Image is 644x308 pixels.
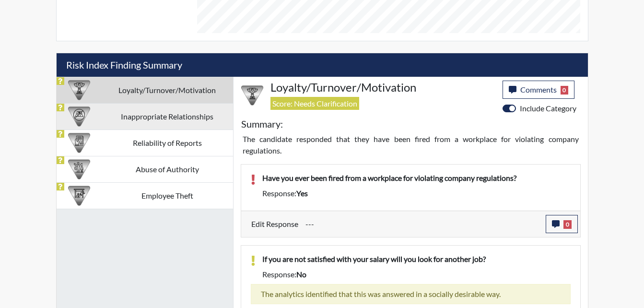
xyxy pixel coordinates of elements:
p: The candidate responded that they have been fired from a workplace for violating company regulati... [243,133,579,156]
img: CATEGORY%20ICON-17.40ef8247.png [241,84,263,107]
div: Update the test taker's response, the change might impact the score [298,215,546,233]
button: 0 [546,215,578,233]
h5: Risk Index Finding Summary [57,53,588,77]
span: 0 [561,86,569,95]
img: CATEGORY%20ICON-07.58b65e52.png [68,185,90,207]
label: Include Category [520,103,576,114]
div: The analytics identified that this was answered in a socially desirable way. [251,284,571,304]
td: Abuse of Authority [102,156,233,182]
h4: Loyalty/Turnover/Motivation [270,81,495,95]
img: CATEGORY%20ICON-01.94e51fac.png [68,158,90,180]
h5: Summary: [241,118,283,130]
span: Comments [520,85,557,94]
td: Reliability of Reports [102,130,233,156]
span: Score: Needs Clarification [270,97,359,110]
img: CATEGORY%20ICON-20.4a32fe39.png [68,132,90,154]
div: Response: [255,188,578,199]
td: Loyalty/Turnover/Motivation [102,77,233,103]
button: Comments0 [503,81,575,99]
div: Response: [255,269,578,280]
span: yes [296,189,308,198]
td: Employee Theft [102,182,233,209]
img: CATEGORY%20ICON-17.40ef8247.png [68,79,90,101]
p: Have you ever been fired from a workplace for violating company regulations? [262,172,571,184]
td: Inappropriate Relationships [102,103,233,130]
p: If you are not satisfied with your salary will you look for another job? [262,253,571,265]
img: CATEGORY%20ICON-14.139f8ef7.png [68,106,90,128]
label: Edit Response [251,215,298,233]
span: no [296,270,306,279]
span: 0 [563,220,572,229]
